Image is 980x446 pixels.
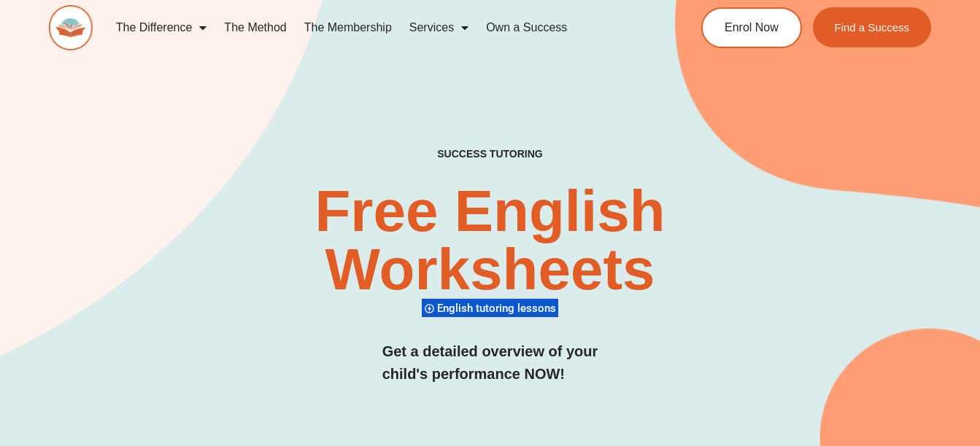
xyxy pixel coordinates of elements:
[907,376,980,446] iframe: Chat Widget
[107,11,216,44] a: The Difference
[812,7,931,47] a: Find a Success
[701,7,802,48] a: Enrol Now
[199,182,782,299] h2: Free English Worksheets​
[382,340,598,386] h3: Get a detailed overview of your child's performance NOW!
[107,11,651,44] nav: Menu
[215,11,295,44] a: The Method
[477,11,576,44] a: Own a Success
[296,11,401,44] a: The Membership
[437,302,560,315] span: English tutoring lessons
[360,148,621,160] h4: SUCCESS TUTORING​
[725,22,779,34] span: Enrol Now
[422,298,558,318] div: English tutoring lessons
[401,11,477,44] a: Services
[834,22,909,33] span: Find a Success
